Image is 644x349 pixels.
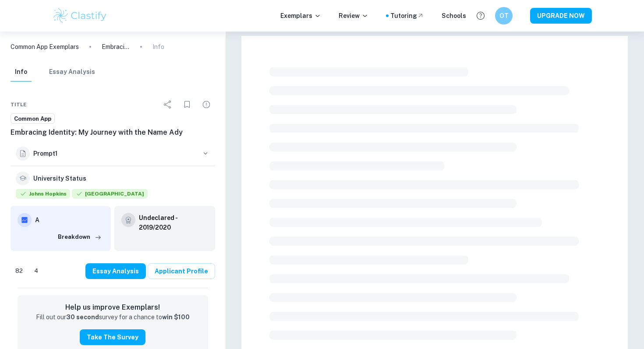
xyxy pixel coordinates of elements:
[11,115,54,123] span: Common App
[33,174,86,183] h6: University Status
[390,11,424,21] a: Tutoring
[11,127,215,138] h6: Embracing Identity: My Journey with the Name Ady
[530,8,592,24] button: UPGRADE NOW
[29,264,43,278] div: Dislike
[11,101,27,108] span: Title
[66,314,99,321] strong: 30 second
[52,7,108,24] img: Clastify logo
[36,313,190,322] p: Fill out our survey for a chance to
[11,42,79,52] a: Common App Exemplars
[11,267,28,276] span: 82
[33,149,198,158] h6: Prompt 1
[178,96,196,113] div: Bookmark
[102,42,130,52] p: Embracing Identity: My Journey with the Name Ady
[442,11,466,21] a: Schools
[148,263,215,279] a: Applicant Profile
[139,213,208,232] a: Undeclared - 2019/2020
[499,11,509,21] h6: OT
[495,7,513,24] button: OT
[152,42,164,52] p: Info
[11,141,215,166] button: Prompt1
[11,264,28,278] div: Like
[72,189,148,201] div: Accepted: Northwestern University
[29,267,43,276] span: 4
[16,189,70,201] div: Accepted: Johns Hopkins University
[280,11,321,21] p: Exemplars
[473,8,488,23] button: Help and Feedback
[159,96,177,113] div: Share
[35,215,104,225] h6: A
[339,11,368,21] p: Review
[85,263,146,279] button: Essay Analysis
[16,189,70,199] span: Johns Hopkins
[72,189,148,199] span: [GEOGRAPHIC_DATA]
[56,230,104,244] button: Breakdown
[25,302,201,313] h6: Help us improve Exemplars!
[162,314,190,321] strong: win $100
[11,113,55,124] a: Common App
[49,63,95,82] button: Essay Analysis
[80,329,145,345] button: Take the Survey
[198,96,215,113] div: Report issue
[11,63,32,82] button: Info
